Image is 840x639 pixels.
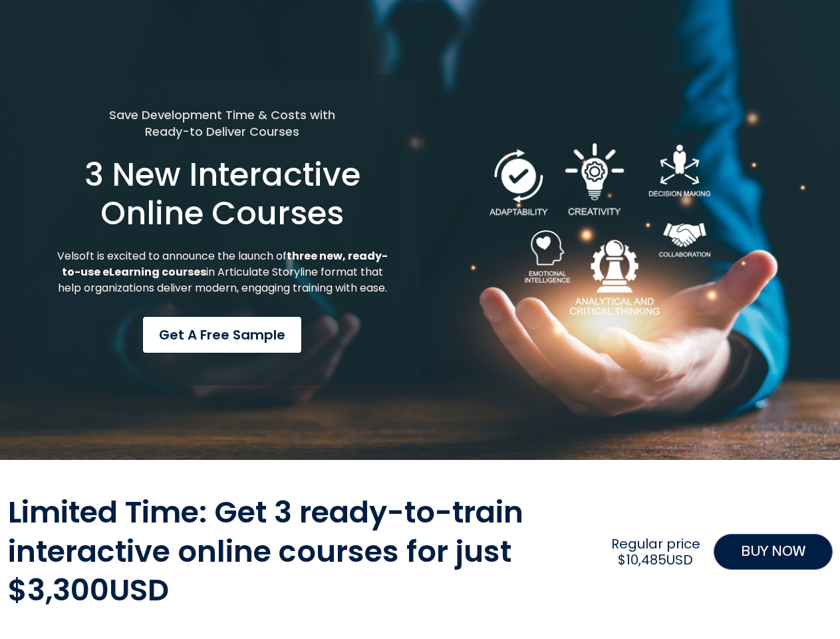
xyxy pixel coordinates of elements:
a: Get a Free Sample [142,316,302,353]
p: Velsoft is excited to announce the launch of in Articulate Storyline format that help organizatio... [55,248,390,296]
span: BUY NOW [741,541,805,562]
h5: Save Development Time & Costs with Ready-to Deliver Courses [55,106,390,140]
h2: Regular price $10,485USD [605,536,706,568]
h2: Limited Time: Get 3 ready-to-train interactive online courses for just $3,300USD [8,493,599,610]
strong: three new, ready-to-use eLearning courses [62,248,388,280]
h1: 3 New Interactive Online Courses [55,156,390,232]
span: Get a Free Sample [159,325,285,345]
a: BUY NOW [714,534,833,570]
